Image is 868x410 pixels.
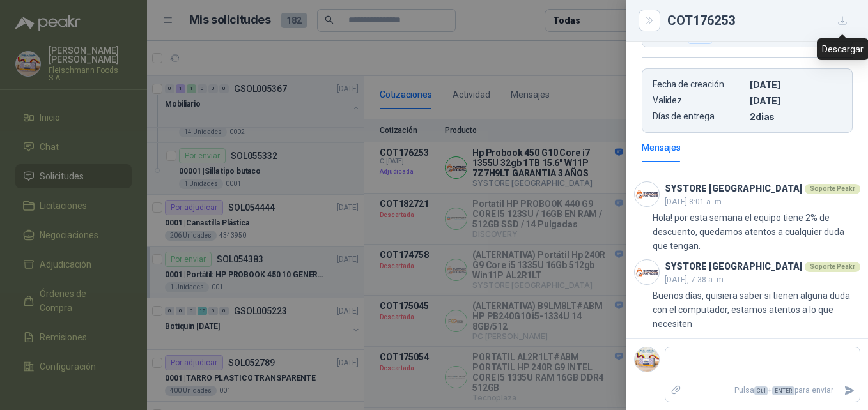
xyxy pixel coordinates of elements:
[642,13,657,28] button: Close
[750,95,842,106] p: [DATE]
[653,79,745,90] p: Fecha de creación
[653,111,745,122] p: Días de entrega
[665,379,687,402] label: Adjuntar archivos
[665,197,724,206] span: [DATE] 8:01 a. m.
[665,185,802,192] h3: SYSTORE [GEOGRAPHIC_DATA]
[665,263,802,270] h3: SYSTORE [GEOGRAPHIC_DATA]
[687,379,839,402] p: Pulsa + para enviar
[805,184,860,194] div: Soporte Peakr
[805,262,860,272] div: Soporte Peakr
[635,347,659,372] img: Company Logo
[839,379,860,402] button: Enviar
[653,289,860,331] p: Buenos días, quisiera saber si tienen alguna duda con el computador, estamos atentos a lo que nec...
[754,386,768,395] span: Ctrl
[653,211,860,253] p: Hola! por esta semana el equipo tiene 2% de descuento, quedamos atentos a cualquier duda que tengan.
[772,386,794,395] span: ENTER
[750,111,842,122] p: 2 dias
[750,79,842,90] p: [DATE]
[653,95,745,106] p: Validez
[642,140,681,155] div: Mensajes
[635,182,659,206] img: Company Logo
[667,10,853,31] div: COT176253
[635,260,659,284] img: Company Logo
[665,275,725,284] span: [DATE], 7:38 a. m.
